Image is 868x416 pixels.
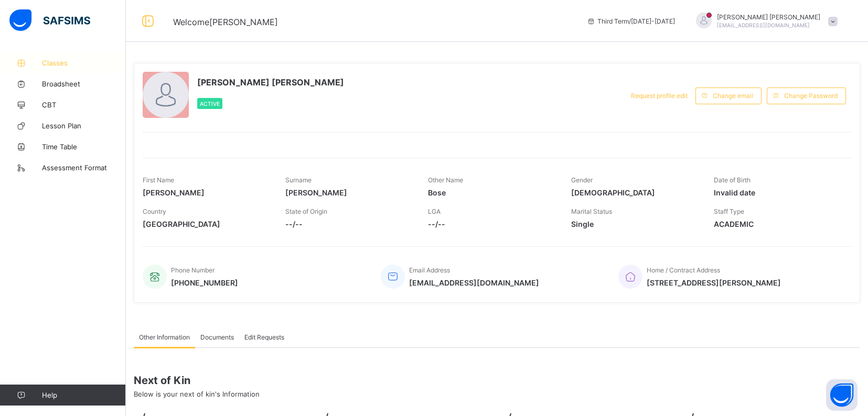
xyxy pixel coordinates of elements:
span: Staff Type [714,207,744,215]
button: Open asap [826,379,858,411]
span: Documents [200,333,234,341]
span: Time Table [42,143,126,151]
span: [EMAIL_ADDRESS][DOMAIN_NAME] [409,278,539,287]
span: Bose [428,188,555,197]
span: Other Name [428,176,463,184]
span: Welcome [PERSON_NAME] [173,17,278,27]
span: session/term information [587,17,675,25]
span: Surname [285,176,312,184]
span: [PERSON_NAME] [285,188,412,197]
span: CBT [42,101,126,109]
img: safsims [9,9,90,31]
span: Active [200,101,220,107]
span: [PERSON_NAME] [PERSON_NAME] [197,77,344,87]
span: Gender [571,176,593,184]
span: [STREET_ADDRESS][PERSON_NAME] [647,278,781,287]
span: --/-- [285,220,412,228]
span: [PHONE_NUMBER] [171,278,238,287]
span: [DEMOGRAPHIC_DATA] [571,188,698,197]
span: ACADEMIC [714,220,841,228]
span: Broadsheet [42,80,126,88]
span: Date of Birth [714,176,751,184]
span: Country [143,207,166,215]
span: --/-- [428,220,555,228]
span: Change email [713,92,753,100]
span: Help [42,391,125,399]
span: [EMAIL_ADDRESS][DOMAIN_NAME] [717,22,810,28]
span: Edit Requests [244,333,284,341]
span: Other Information [139,333,190,341]
span: Request profile edit [631,92,688,100]
div: VanessaAjayi [685,13,843,30]
span: State of Origin [285,207,327,215]
span: Phone Number [171,266,215,274]
span: First Name [143,176,174,184]
span: Invalid date [714,188,841,197]
span: LGA [428,207,441,215]
span: Single [571,220,698,228]
span: Classes [42,59,126,67]
span: Marital Status [571,207,612,215]
span: Below is your next of kin's Information [134,390,260,398]
span: [PERSON_NAME] [143,188,270,197]
span: Home / Contract Address [647,266,720,274]
span: Email Address [409,266,450,274]
span: Next of Kin [134,374,860,387]
span: Assessment Format [42,163,126,172]
span: [GEOGRAPHIC_DATA] [143,220,270,228]
span: [PERSON_NAME] [PERSON_NAME] [717,13,820,21]
span: Lesson Plan [42,122,126,130]
span: Change Password [784,92,838,100]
